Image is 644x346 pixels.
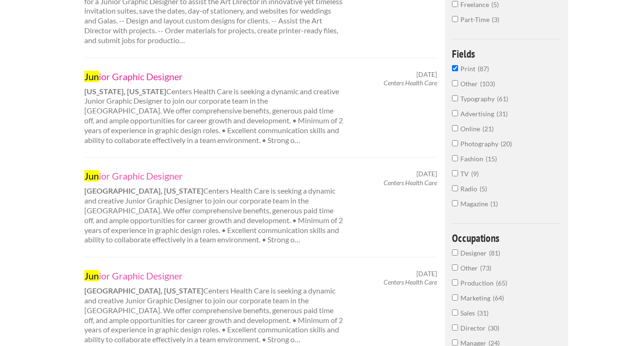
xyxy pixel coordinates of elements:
strong: [US_STATE], [US_STATE] [84,87,166,96]
span: Print [460,65,478,73]
span: 30 [488,324,499,332]
h4: Occupations [452,233,561,243]
span: 61 [497,95,508,103]
span: [DATE] [416,170,437,178]
span: Magazine [460,200,490,208]
mark: Jun [84,270,99,281]
h4: Fields [452,48,561,59]
span: 31 [496,110,508,118]
input: Typography61 [452,95,458,101]
mark: Jun [84,170,99,181]
input: Advertising31 [452,110,458,116]
span: 73 [480,264,491,272]
span: 81 [489,249,500,257]
em: Centers Health Care [384,179,437,187]
span: Online [460,125,482,133]
span: Advertising [460,110,496,118]
div: Centers Health Care is seeking a dynamic and creative Junior Graphic Designer to join our corpora... [76,170,353,245]
span: TV [460,170,471,178]
span: 65 [496,279,507,287]
span: 1 [490,200,498,208]
span: [DATE] [416,270,437,278]
span: Production [460,279,496,287]
input: Part-Time3 [452,16,458,22]
span: Director [460,324,488,332]
span: [DATE] [416,70,437,79]
strong: [GEOGRAPHIC_DATA], [US_STATE] [84,286,203,295]
input: Magazine1 [452,200,458,206]
span: Sales [460,309,477,317]
em: Centers Health Care [384,278,437,286]
span: Other [460,80,480,88]
input: Photography20 [452,140,458,146]
input: Other73 [452,264,458,271]
span: 31 [477,309,489,317]
input: Designer81 [452,249,458,256]
input: Manager24 [452,339,458,346]
span: Photography [460,140,501,148]
input: TV9 [452,170,458,176]
input: Sales31 [452,309,458,316]
span: Radio [460,185,480,193]
span: 87 [478,65,489,73]
span: 5 [491,0,499,8]
mark: Jun [84,71,99,82]
span: Part-Time [460,15,492,23]
span: 20 [501,140,512,148]
em: Centers Health Care [384,79,437,87]
span: 64 [493,294,504,302]
span: 9 [471,170,479,178]
input: Radio5 [452,185,458,191]
input: Marketing64 [452,294,458,301]
input: Fashion15 [452,155,458,161]
div: Centers Health Care is seeking a dynamic and creative Junior Graphic Designer to join our corpora... [76,70,353,145]
span: 3 [492,15,499,23]
a: Junior Graphic Designer [84,70,345,83]
span: Marketing [460,294,493,302]
a: Junior Graphic Designer [84,170,345,182]
span: Other [460,264,480,272]
span: 5 [480,185,487,193]
a: Junior Graphic Designer [84,270,345,282]
div: Centers Health Care is seeking a dynamic and creative Junior Graphic Designer to join our corpora... [76,270,353,345]
input: Online21 [452,125,458,131]
input: Freelance5 [452,1,458,7]
input: Production65 [452,279,458,286]
strong: [GEOGRAPHIC_DATA], [US_STATE] [84,186,203,195]
input: Print87 [452,65,458,71]
span: 103 [480,80,495,88]
span: Fashion [460,155,486,163]
input: Other103 [452,80,458,86]
span: Designer [460,249,489,257]
span: Freelance [460,0,491,8]
input: Director30 [452,324,458,331]
span: 21 [482,125,494,133]
span: Typography [460,95,497,103]
span: 15 [486,155,497,163]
